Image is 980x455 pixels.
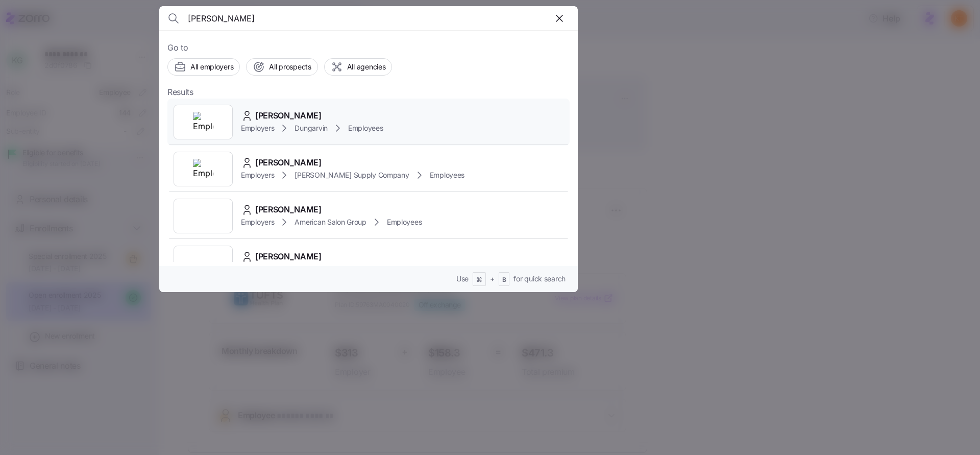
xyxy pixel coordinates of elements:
[295,217,366,227] span: American Salon Group
[241,170,274,180] span: Employers
[167,86,193,99] span: Results
[295,170,409,180] span: [PERSON_NAME] Supply Company
[269,62,311,72] span: All prospects
[295,123,327,133] span: Dungarvin
[167,41,570,54] span: Go to
[490,274,495,284] span: +
[255,109,322,122] span: [PERSON_NAME]
[456,274,469,284] span: Use
[324,58,393,76] button: All agencies
[430,170,464,180] span: Employees
[476,276,482,284] span: ⌘
[241,217,274,227] span: Employers
[241,123,274,133] span: Employers
[193,159,213,179] img: Employer logo
[387,217,422,227] span: Employees
[167,58,240,76] button: All employers
[255,250,322,263] span: [PERSON_NAME]
[502,276,506,284] span: B
[347,62,386,72] span: All agencies
[255,203,322,216] span: [PERSON_NAME]
[255,156,322,169] span: [PERSON_NAME]
[190,62,233,72] span: All employers
[193,112,213,132] img: Employer logo
[246,58,317,76] button: All prospects
[513,274,566,284] span: for quick search
[348,123,383,133] span: Employees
